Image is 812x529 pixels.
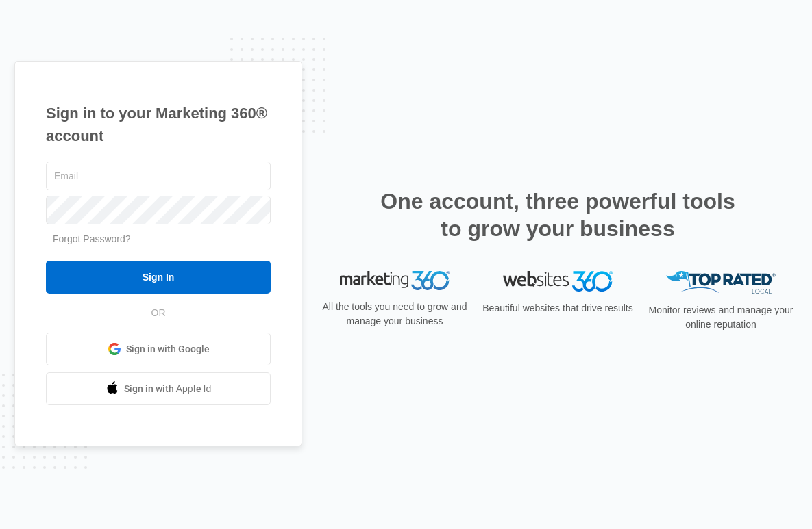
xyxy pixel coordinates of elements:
p: Monitor reviews and manage your online reputation [644,303,798,332]
h1: Sign in to your Marketing 360® account [46,102,271,147]
input: Sign In [46,261,271,294]
img: Marketing 360 [340,271,450,290]
a: Sign in with Apple Id [46,372,271,405]
p: Beautiful websites that drive results [481,301,635,315]
a: Forgot Password? [53,233,131,244]
span: OR [142,306,175,320]
p: All the tools you need to grow and manage your business [318,300,471,328]
h2: One account, three powerful tools to grow your business [376,188,739,242]
span: Sign in with Apple Id [124,382,212,396]
img: Websites 360 [503,271,613,291]
a: Sign in with Google [46,333,271,365]
img: Top Rated Local [666,271,776,294]
span: Sign in with Google [126,342,210,357]
input: Email [46,162,271,190]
